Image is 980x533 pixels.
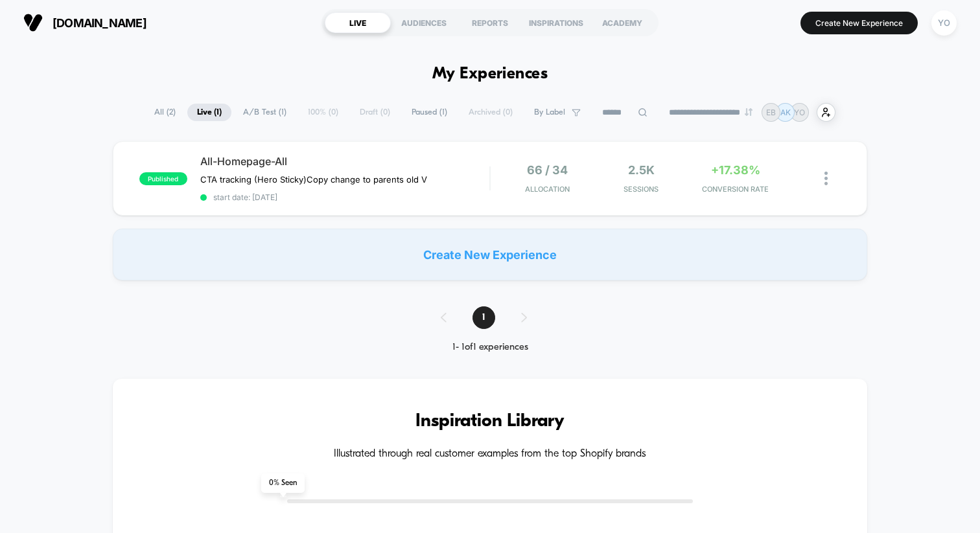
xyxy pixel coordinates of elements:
div: Create New Experience [113,229,867,280]
span: 0 % Seen [261,473,305,493]
span: 1 [472,306,495,329]
button: YO [927,10,961,36]
span: Paused ( 1 ) [402,104,457,121]
span: By Label [534,108,565,117]
p: YO [794,108,805,117]
span: [DOMAIN_NAME] [52,16,146,30]
span: All ( 2 ) [145,104,185,121]
img: end [745,108,752,116]
img: close [824,172,828,185]
button: Create New Experience [800,12,918,34]
span: Allocation [525,185,570,194]
div: ACADEMY [589,12,655,33]
span: CONVERSION RATE [692,185,779,194]
h4: Illustrated through real customer examples from the top Shopify brands [152,448,828,460]
div: INSPIRATIONS [523,12,589,33]
div: YO [931,10,957,36]
div: AUDIENCES [391,12,457,33]
div: REPORTS [457,12,523,33]
span: +17.38% [711,163,760,177]
span: Sessions [598,185,685,194]
img: Visually logo [23,13,43,32]
p: EB [766,108,776,117]
span: 66 / 34 [527,163,568,177]
span: A/B Test ( 1 ) [233,104,296,121]
button: [DOMAIN_NAME] [19,12,150,33]
p: AK [780,108,791,117]
span: Live ( 1 ) [187,104,231,121]
span: published [139,172,187,185]
span: CTA tracking (Hero Sticky)Copy change to parents old V [200,174,427,185]
div: LIVE [325,12,391,33]
div: 1 - 1 of 1 experiences [428,342,553,353]
span: 2.5k [628,163,655,177]
h3: Inspiration Library [152,411,828,432]
span: All-Homepage-All [200,155,489,168]
h1: My Experiences [432,65,548,84]
span: start date: [DATE] [200,192,489,202]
